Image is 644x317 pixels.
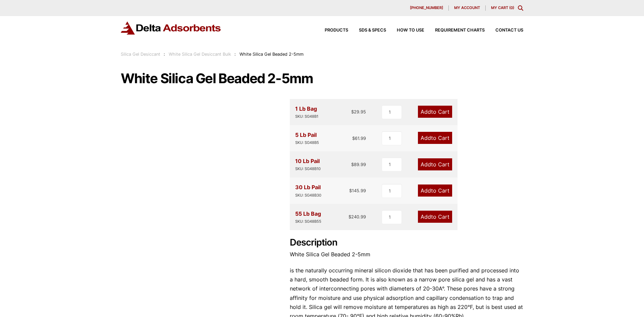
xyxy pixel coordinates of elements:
[418,158,452,170] a: Add to Cart
[410,6,443,10] span: [PHONE_NUMBER]
[295,140,319,146] div: SKU: SG48B5
[418,184,452,197] a: Add to Cart
[351,109,354,114] span: $
[491,5,514,10] a: My Cart (0)
[325,28,348,33] span: Products
[518,5,523,11] div: Toggle Modal Content
[295,157,321,172] div: 10 Lb Pail
[418,211,452,223] a: Add to Cart
[349,188,352,193] span: $
[351,162,366,167] bdi: 89.99
[352,136,366,141] bdi: 61.99
[164,52,165,57] span: :
[511,5,513,10] span: 0
[348,28,386,33] a: SDS & SPECS
[295,130,319,146] div: 5 Lb Pail
[449,5,486,11] a: My account
[485,28,523,33] a: Contact Us
[295,113,318,120] div: SKU: SG48B1
[418,106,452,118] a: Add to Cart
[290,237,523,248] h2: Description
[348,214,366,219] bdi: 240.99
[295,104,318,120] div: 1 Lb Bag
[121,21,221,35] img: Delta Adsorbents
[234,52,236,57] span: :
[295,192,321,199] div: SKU: SG48B30
[239,52,304,57] span: White Silica Gel Beaded 2-5mm
[348,214,351,219] span: $
[454,6,480,10] span: My account
[418,132,452,144] a: Add to Cart
[295,218,321,225] div: SKU: SG48B55
[295,166,321,172] div: SKU: SG48B10
[397,28,424,33] span: How to Use
[386,28,424,33] a: How to Use
[295,183,321,198] div: 30 Lb Pail
[351,109,366,114] bdi: 29.95
[351,162,354,167] span: $
[349,188,366,193] bdi: 145.99
[169,52,231,57] a: White Silica Gel Desiccant Bulk
[405,5,449,11] a: [PHONE_NUMBER]
[435,28,485,33] span: Requirement Charts
[495,28,523,33] span: Contact Us
[290,250,523,259] p: White Silica Gel Beaded 2-5mm
[352,136,355,141] span: $
[359,28,386,33] span: SDS & SPECS
[424,28,485,33] a: Requirement Charts
[121,71,523,86] h1: White Silica Gel Beaded 2-5mm
[121,52,160,57] a: Silica Gel Desiccant
[314,28,348,33] a: Products
[295,209,321,225] div: 55 Lb Bag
